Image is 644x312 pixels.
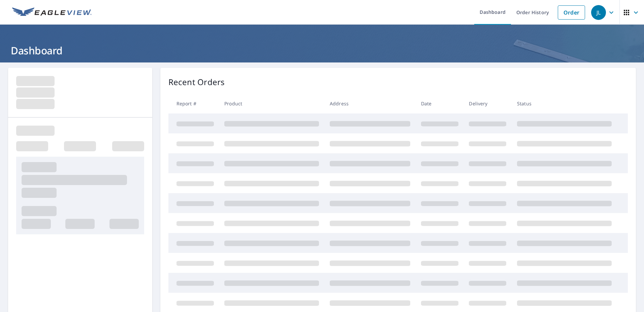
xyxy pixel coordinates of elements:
div: JL [591,5,606,20]
th: Delivery [463,94,512,113]
a: Order [558,5,585,20]
p: Recent Orders [168,76,225,88]
th: Address [324,94,416,113]
img: EV Logo [12,7,92,18]
th: Status [512,94,617,113]
h1: Dashboard [8,44,636,57]
th: Product [219,94,324,113]
th: Date [416,94,464,113]
th: Report # [168,94,219,113]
